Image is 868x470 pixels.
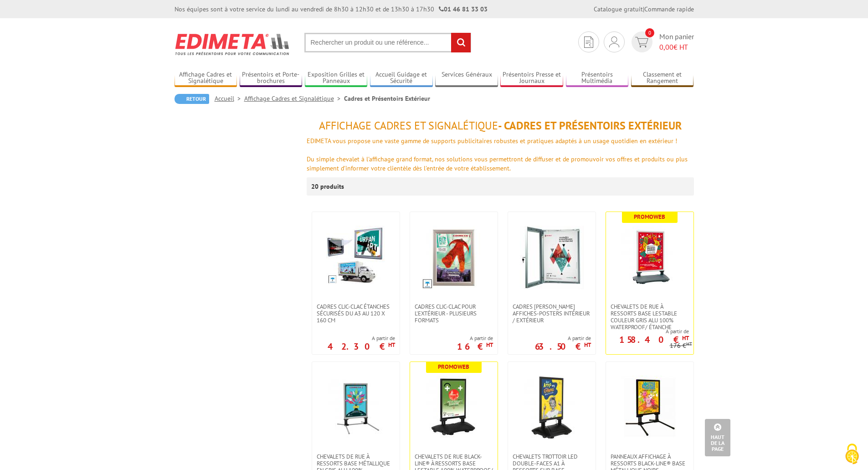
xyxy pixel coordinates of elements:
[631,71,694,86] a: Classement et Rangement
[175,5,488,14] div: Nos équipes sont à votre service du lundi au vendredi de 8h30 à 12h30 et de 13h30 à 17h30
[594,5,694,14] div: |
[611,303,689,331] span: Chevalets de rue à ressorts base lestable couleur Gris Alu 100% waterproof/ étanche
[520,376,584,439] img: Chevalets Trottoir LED double-faces A1 à ressorts sur base lestable.
[422,226,486,289] img: Cadres Clic-Clac pour l'extérieur - PLUSIEURS FORMATS
[457,335,493,342] span: A partir de
[619,337,689,342] p: 158.40 €
[326,226,385,285] img: Cadres Clic-Clac étanches sécurisés du A3 au 120 x 160 cm
[324,376,388,439] img: Chevalets de rue à ressorts base métallique en Gris Alu 100% WATERPROOF/ Étanches
[307,155,694,173] div: Du simple chevalet à l'affichage grand format, nos solutions vous permettront de diffuser et de p...
[566,71,629,86] a: Présentoirs Multimédia
[328,335,395,342] span: A partir de
[388,341,395,349] sup: HT
[618,226,682,289] img: Chevalets de rue à ressorts base lestable couleur Gris Alu 100% waterproof/ étanche
[705,419,730,456] a: Haut de la page
[312,303,400,324] a: Cadres Clic-Clac étanches sécurisés du A3 au 120 x 160 cm
[317,303,395,324] span: Cadres Clic-Clac étanches sécurisés du A3 au 120 x 160 cm
[319,119,498,133] span: Affichage Cadres et Signalétique
[841,443,863,465] img: Cookies (fenêtre modale)
[305,71,368,86] a: Exposition Grilles et Panneaux
[439,5,488,13] strong: 01 46 81 33 03
[244,94,344,103] a: Affichage Cadres et Signalétique
[659,31,694,52] span: Mon panier
[175,27,291,61] img: Edimeta
[606,303,693,331] a: Chevalets de rue à ressorts base lestable couleur Gris Alu 100% waterproof/ étanche
[635,37,648,47] img: devis rapide
[836,439,868,470] button: Cookies (fenêtre modale)
[451,33,471,52] input: rechercher
[422,376,486,439] img: Chevalets de rue Black-Line® à ressorts base lestable 100% WATERPROOF/ Étanche
[520,226,584,289] img: Cadres vitrines affiches-posters intérieur / extérieur
[307,136,694,145] div: EDIMETA vous propose une vaste gamme de supports publicitaires robustes et pratiques adaptés à un...
[634,213,665,221] b: Promoweb
[175,71,237,86] a: Affichage Cadres et Signalétique
[508,303,596,324] a: Cadres [PERSON_NAME] affiches-posters intérieur / extérieur
[438,363,469,371] b: Promoweb
[659,42,694,52] span: € HT
[682,334,689,342] sup: HT
[307,120,694,132] h1: - Cadres et Présentoirs Extérieur
[618,376,682,439] img: Panneaux affichage à ressorts Black-Line® base métallique Noirs
[659,42,673,52] span: 0,00
[240,71,303,86] a: Présentoirs et Porte-brochures
[609,36,619,47] img: devis rapide
[686,341,692,347] sup: HT
[410,303,498,324] a: Cadres Clic-Clac pour l'extérieur - PLUSIEURS FORMATS
[645,28,654,37] span: 0
[535,335,591,342] span: A partir de
[311,177,345,196] p: 20 produits
[435,71,498,86] a: Services Généraux
[175,94,209,104] a: Retour
[644,5,694,13] a: Commande rapide
[486,341,493,349] sup: HT
[670,342,692,349] p: 176 €
[584,341,591,349] sup: HT
[304,33,471,52] input: Rechercher un produit ou une référence...
[370,71,433,86] a: Accueil Guidage et Sécurité
[513,303,591,324] span: Cadres [PERSON_NAME] affiches-posters intérieur / extérieur
[594,5,643,13] a: Catalogue gratuit
[215,94,244,103] a: Accueil
[584,36,593,48] img: devis rapide
[500,71,563,86] a: Présentoirs Presse et Journaux
[457,344,493,349] p: 16 €
[415,303,493,324] span: Cadres Clic-Clac pour l'extérieur - PLUSIEURS FORMATS
[606,328,689,335] span: A partir de
[535,344,591,349] p: 63.50 €
[328,344,395,349] p: 42.30 €
[344,94,430,103] li: Cadres et Présentoirs Extérieur
[629,31,694,52] a: devis rapide 0 Mon panier 0,00€ HT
